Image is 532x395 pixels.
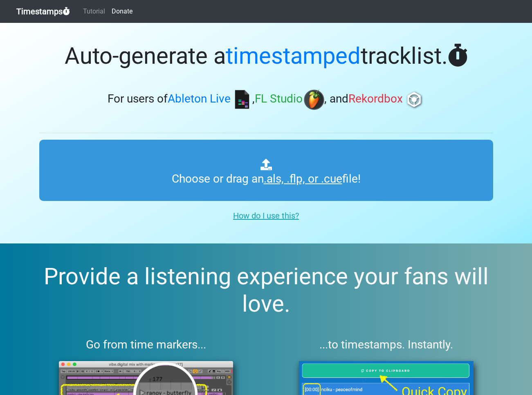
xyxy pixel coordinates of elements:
[348,92,403,106] span: Rekordbox
[168,92,231,106] span: Ableton Live
[39,338,253,352] h3: Go from time markers...
[20,263,512,318] h2: Provide a listening experience your fans will love.
[304,89,324,110] img: fl.png
[108,3,136,20] a: Donate
[226,42,361,69] span: timestamped
[80,3,108,20] a: Tutorial
[39,42,493,70] h1: Auto-generate a tracklist.
[404,89,424,110] img: rb.png
[16,3,70,20] a: Timestamps
[255,92,303,106] span: FL Studio
[279,338,493,352] h3: ...to timestamps. Instantly.
[39,89,493,110] h3: For users of , , and
[233,211,299,221] u: How do I use this?
[232,89,252,110] img: ableton.png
